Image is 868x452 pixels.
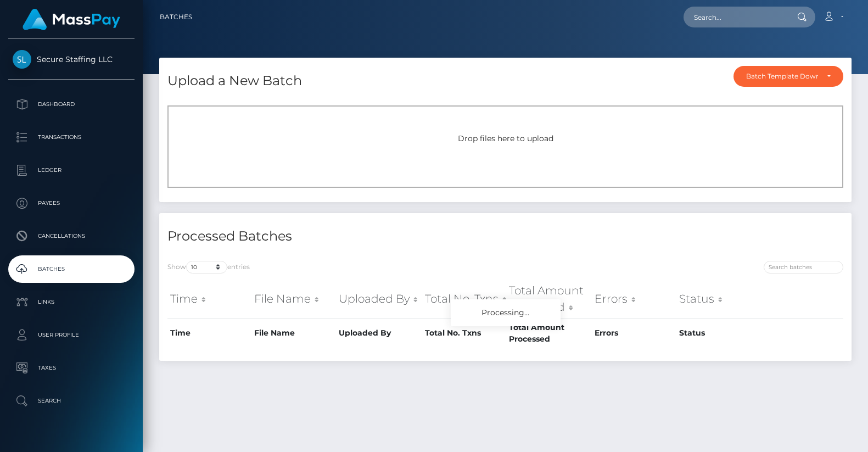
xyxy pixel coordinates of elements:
[676,319,761,348] th: Status
[8,321,135,349] a: User Profile
[167,280,251,319] th: Time
[8,288,135,316] a: Links
[746,72,818,81] div: Batch Template Download
[8,157,135,184] a: Ledger
[186,261,227,274] select: Showentries
[13,360,130,376] p: Taxes
[764,261,843,274] input: Search batches
[676,280,761,319] th: Status
[8,54,135,64] span: Secure Staffing LLC
[13,96,130,113] p: Dashboard
[506,319,592,348] th: Total Amount Processed
[160,5,192,29] a: Batches
[451,299,561,326] div: Processing...
[8,124,135,151] a: Transactions
[13,393,130,409] p: Search
[13,129,130,146] p: Transactions
[8,354,135,382] a: Taxes
[422,319,506,348] th: Total No. Txns
[8,222,135,250] a: Cancellations
[8,91,135,118] a: Dashboard
[506,280,592,319] th: Total Amount Processed
[458,133,553,143] span: Drop files here to upload
[422,280,506,319] th: Total No. Txns
[167,227,497,246] h4: Processed Batches
[13,195,130,211] p: Payees
[8,387,135,415] a: Search
[684,7,787,27] input: Search...
[733,66,843,87] button: Batch Template Download
[13,50,31,69] img: Secure Staffing LLC
[251,280,336,319] th: File Name
[336,280,422,319] th: Uploaded By
[13,327,130,343] p: User Profile
[8,189,135,217] a: Payees
[592,280,676,319] th: Errors
[167,71,302,91] h4: Upload a New Batch
[13,228,130,244] p: Cancellations
[13,261,130,277] p: Batches
[13,162,130,178] p: Ledger
[8,255,135,283] a: Batches
[592,319,676,348] th: Errors
[167,319,251,348] th: Time
[336,319,422,348] th: Uploaded By
[23,9,120,30] img: MassPay Logo
[251,319,336,348] th: File Name
[167,261,250,274] label: Show entries
[13,294,130,310] p: Links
